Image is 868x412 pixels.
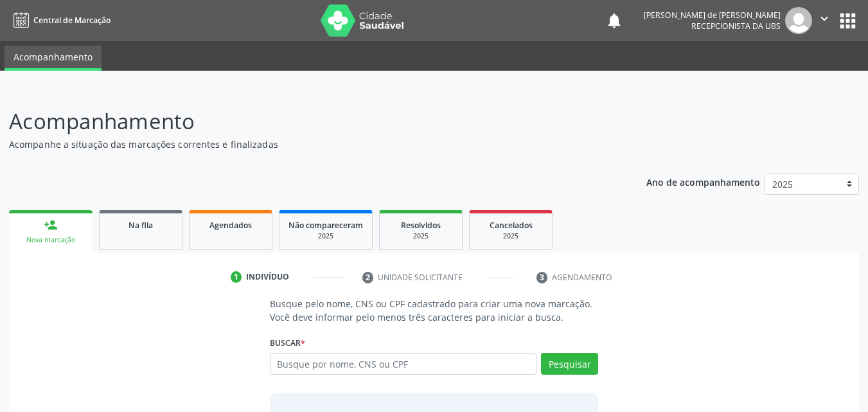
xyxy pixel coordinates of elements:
div: Indivíduo [246,271,289,283]
button: notifications [605,12,623,30]
p: Busque pelo nome, CNS ou CPF cadastrado para criar uma nova marcação. Você deve informar pelo men... [270,297,599,324]
p: Acompanhamento [9,105,604,138]
span: Resolvidos [401,220,441,231]
a: Central de Marcação [9,10,111,31]
div: Nova marcação [18,235,84,245]
input: Busque por nome, CNS ou CPF [270,353,537,375]
span: Central de Marcação [33,15,111,26]
i:  [817,12,831,26]
button: Pesquisar [541,353,598,375]
div: 2025 [479,231,543,241]
button: apps [837,10,859,32]
span: Agendados [209,220,252,231]
span: Na fila [128,220,153,231]
span: Recepcionista da UBS [691,21,781,31]
div: [PERSON_NAME] de [PERSON_NAME] [644,10,781,21]
label: Buscar [270,333,305,353]
span: Cancelados [490,220,533,231]
button:  [812,7,837,34]
div: person_add [44,218,58,232]
a: Acompanhamento [4,46,102,71]
p: Acompanhe a situação das marcações correntes e finalizadas [9,138,604,151]
span: Não compareceram [288,220,363,231]
div: 2025 [288,231,363,241]
p: Ano de acompanhamento [646,174,760,190]
div: 1 [231,271,242,283]
div: 2025 [389,231,453,241]
img: img [785,7,812,34]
